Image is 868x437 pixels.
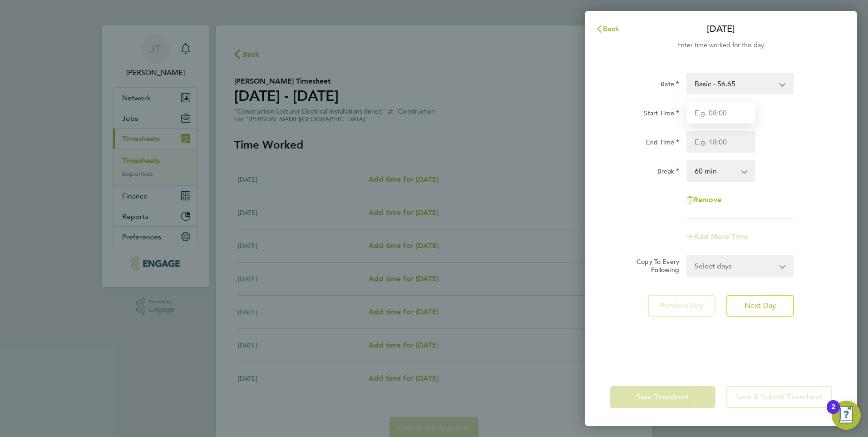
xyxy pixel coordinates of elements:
[661,80,679,91] label: Rate
[694,195,721,204] span: Remove
[585,40,857,51] div: Enter time worked for this day.
[745,301,776,310] span: Next Day
[587,20,629,38] button: Back
[644,109,679,120] label: Start Time
[707,23,735,35] p: [DATE]
[603,25,620,33] span: Back
[686,102,755,124] input: E.g. 08:00
[629,258,679,274] label: Copy To Every Following
[726,295,794,317] button: Next Day
[646,138,679,149] label: End Time
[686,131,755,153] input: E.g. 18:00
[686,196,721,204] button: Remove
[832,401,861,430] button: Open Resource Center, 2 new notifications
[657,167,679,178] label: Break
[831,407,835,419] div: 2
